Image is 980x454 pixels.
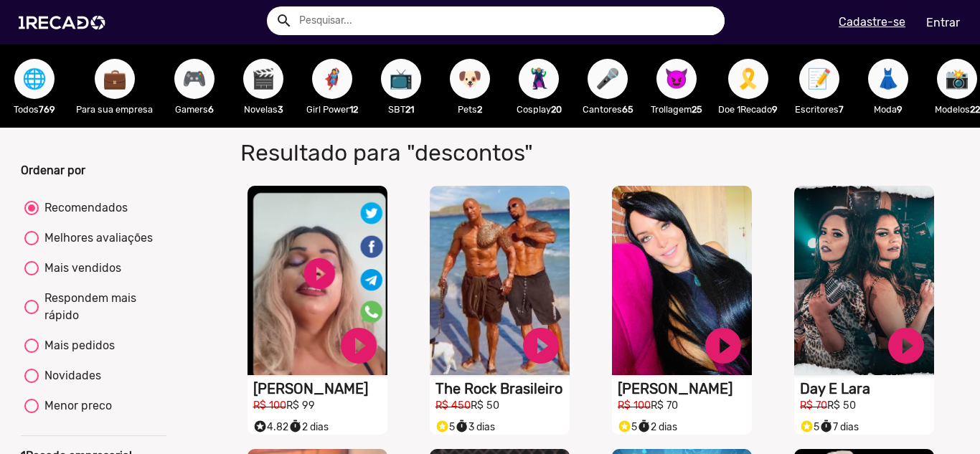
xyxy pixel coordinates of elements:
small: R$ 100 [618,399,651,412]
button: 🎗️ [728,59,768,99]
p: Trollagem [649,103,704,116]
i: timer [455,416,468,433]
span: 5 [435,421,455,433]
a: play_circle_filled [885,324,928,367]
video: S1RECADO vídeos dedicados para fãs e empresas [430,186,570,375]
button: 💼 [95,59,135,99]
small: timer [637,420,651,433]
span: 📸 [945,59,969,99]
p: Doe 1Recado [718,103,778,116]
small: stars [800,420,814,433]
div: Novidades [39,367,101,384]
i: Selo super talento [435,416,449,433]
p: SBT [374,103,428,116]
p: Pets [443,103,497,116]
p: Novelas [236,103,291,116]
small: stars [435,420,449,433]
small: stars [253,420,267,433]
div: Melhores avaliações [39,230,153,247]
p: Para sua empresa [76,103,153,116]
span: 🌐 [22,59,47,99]
span: 3 dias [455,421,495,433]
button: 🎬 [243,59,283,99]
span: 🦸‍♀️ [320,59,344,99]
b: 12 [349,104,358,115]
button: 🦸‍♀️ [312,59,352,99]
span: 😈 [664,59,689,99]
button: 🎮 [174,59,215,99]
small: timer [288,420,302,433]
p: Moda [861,103,915,116]
span: 2 dias [288,421,329,433]
button: 🐶 [450,59,490,99]
span: 4.82 [253,421,288,433]
i: timer [288,416,302,433]
span: 5 [618,421,637,433]
small: timer [455,420,468,433]
b: 65 [622,104,633,115]
div: Mais vendidos [39,260,121,277]
small: timer [819,420,833,433]
button: 😈 [656,59,697,99]
button: 🦹🏼‍♀️ [519,59,559,99]
button: 👗 [868,59,908,99]
video: S1RECADO vídeos dedicados para fãs e empresas [794,186,934,375]
b: 25 [692,104,702,115]
small: R$ 50 [827,399,856,412]
div: Menor preco [39,397,112,415]
small: R$ 99 [286,399,315,412]
span: 2 dias [637,421,677,433]
b: 2 [477,104,482,115]
b: 20 [551,104,562,115]
i: Selo super talento [618,416,631,433]
p: Escritores [792,103,847,116]
b: 9 [772,104,778,115]
small: R$ 50 [471,399,499,412]
i: Selo super talento [253,416,267,433]
button: 🌐 [14,59,55,99]
h1: Day E Lara [800,380,934,397]
b: 3 [278,104,283,115]
p: Cosplay [512,103,566,116]
span: 📝 [807,59,831,99]
span: 📺 [389,59,413,99]
span: 🎗️ [736,59,760,99]
span: 7 dias [819,421,859,433]
video: S1RECADO vídeos dedicados para fãs e empresas [612,186,752,375]
b: 21 [405,104,414,115]
div: Recomendados [39,199,128,217]
p: Gamers [167,103,222,116]
small: R$ 70 [800,399,827,412]
span: 🎬 [251,59,275,99]
b: 6 [208,104,214,115]
span: 🎮 [182,59,207,99]
small: R$ 70 [651,399,678,412]
span: 👗 [876,59,900,99]
a: play_circle_filled [519,324,562,367]
small: R$ 100 [253,399,286,412]
i: Selo super talento [800,416,814,433]
span: 🐶 [458,59,482,99]
a: play_circle_filled [337,324,380,367]
button: 📝 [799,59,839,99]
b: 7 [839,104,844,115]
span: 🦹🏼‍♀️ [527,59,551,99]
div: Mais pedidos [39,337,115,354]
small: R$ 450 [435,399,471,412]
p: Cantores [580,103,635,116]
i: timer [819,416,833,433]
b: 9 [897,104,903,115]
button: 📸 [937,59,977,99]
mat-icon: Example home icon [275,12,293,29]
p: Girl Power [305,103,359,116]
span: 🎤 [595,59,620,99]
b: 769 [39,104,55,115]
button: Example home icon [270,7,296,32]
a: Entrar [917,10,969,35]
u: Cadastre-se [839,15,905,29]
b: 22 [970,104,980,115]
h1: [PERSON_NAME] [618,380,752,397]
small: stars [618,420,631,433]
h1: [PERSON_NAME] [253,380,387,397]
span: 5 [800,421,819,433]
